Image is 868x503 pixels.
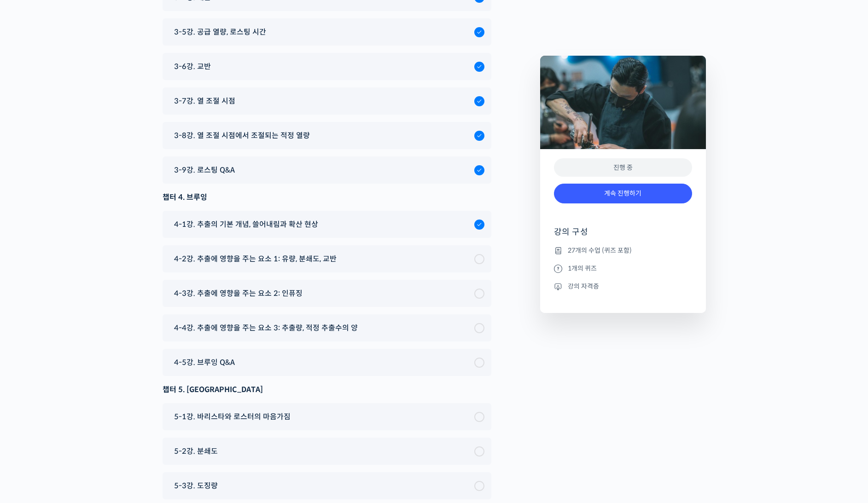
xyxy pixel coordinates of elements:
a: 설정 [119,292,177,315]
a: 대화 [61,292,119,315]
h4: 강의 구성 [554,226,692,245]
a: 홈 [3,292,61,315]
li: 27개의 수업 (퀴즈 포함) [554,245,692,256]
span: 대화 [84,306,95,313]
span: 4-3강. 추출에 영향을 주는 요소 2: 인퓨징 [174,287,303,300]
span: 5-1강. 바리스타와 로스터의 마음가짐 [174,410,291,423]
span: 3-7강. 열 조절 시점 [174,95,235,107]
div: 챕터 5. [GEOGRAPHIC_DATA] [163,383,491,396]
li: 1개의 퀴즈 [554,263,692,274]
span: 설정 [142,306,153,313]
a: 3-5강. 공급 열량, 로스팅 시간 [169,26,484,38]
span: 5-2강. 분쇄도 [174,445,218,457]
span: 홈 [29,306,35,313]
li: 강의 자격증 [554,281,692,292]
a: 5-2강. 분쇄도 [169,445,484,457]
span: 3-6강. 교반 [174,60,211,73]
div: 진행 중 [554,158,692,177]
a: 3-7강. 열 조절 시점 [169,95,484,107]
a: 4-3강. 추출에 영향을 주는 요소 2: 인퓨징 [169,287,484,300]
a: 4-5강. 브루잉 Q&A [169,356,484,369]
a: 3-8강. 열 조절 시점에서 조절되는 적정 열량 [169,129,484,142]
span: 3-5강. 공급 열량, 로스팅 시간 [174,26,266,38]
span: 4-4강. 추출에 영향을 주는 요소 3: 추출량, 적정 추출수의 양 [174,322,358,334]
a: 5-3강. 도징량 [169,480,484,492]
span: 3-9강. 로스팅 Q&A [174,164,235,176]
a: 계속 진행하기 [554,184,692,203]
a: 4-1강. 추출의 기본 개념, 쓸어내림과 확산 현상 [169,218,484,231]
span: 4-2강. 추출에 영향을 주는 요소 1: 유량, 분쇄도, 교반 [174,253,337,265]
div: 챕터 4. 브루잉 [163,191,491,203]
a: 3-6강. 교반 [169,60,484,73]
span: 4-5강. 브루잉 Q&A [174,356,235,369]
a: 4-2강. 추출에 영향을 주는 요소 1: 유량, 분쇄도, 교반 [169,253,484,265]
span: 3-8강. 열 조절 시점에서 조절되는 적정 열량 [174,129,310,142]
a: 3-9강. 로스팅 Q&A [169,164,484,176]
a: 5-1강. 바리스타와 로스터의 마음가짐 [169,410,484,423]
span: 4-1강. 추출의 기본 개념, 쓸어내림과 확산 현상 [174,218,318,231]
a: 4-4강. 추출에 영향을 주는 요소 3: 추출량, 적정 추출수의 양 [169,322,484,334]
span: 5-3강. 도징량 [174,480,218,492]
